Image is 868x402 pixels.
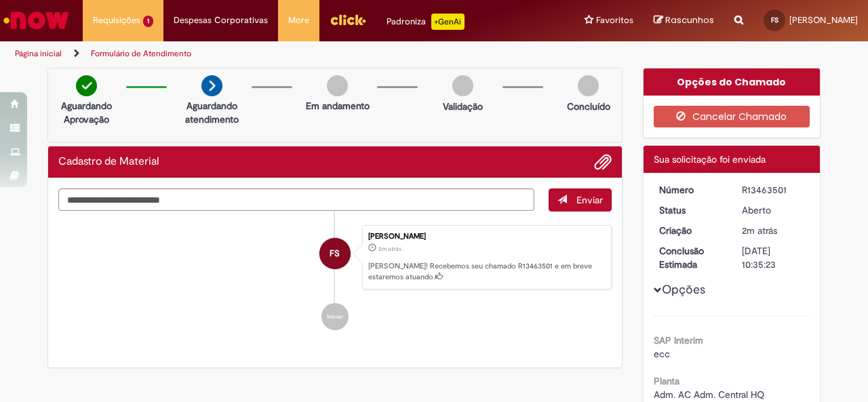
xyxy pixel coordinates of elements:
dt: Número [649,183,732,197]
div: Opções do Chamado [644,68,821,96]
img: img-circle-grey.png [452,75,473,96]
div: Aberto [742,203,805,217]
div: Padroniza [387,14,465,30]
button: Enviar [549,188,612,212]
span: [PERSON_NAME] [789,14,858,26]
span: Requisições [93,14,140,27]
p: +GenAi [431,14,465,30]
span: ecc [654,348,670,360]
div: R13463501 [742,183,805,197]
b: SAP Interim [654,334,703,346]
img: click_logo_yellow_360x200.png [330,9,366,30]
dt: Conclusão Estimada [649,244,732,271]
p: Validação [443,100,483,113]
img: arrow-next.png [201,75,222,96]
span: 2m atrás [378,245,401,253]
p: Em andamento [306,99,370,113]
time: 29/08/2025 16:35:16 [378,245,401,253]
img: ServiceNow [1,7,71,34]
div: [PERSON_NAME] [368,233,604,241]
p: Aguardando Aprovação [54,99,119,126]
span: More [288,14,309,27]
p: Concluído [567,100,610,113]
span: FS [771,16,778,24]
img: img-circle-grey.png [578,75,599,96]
button: Cancelar Chamado [654,106,810,127]
a: Formulário de Atendimento [91,48,191,59]
span: Despesas Corporativas [174,14,268,27]
div: [DATE] 10:35:23 [742,244,805,271]
li: Filipe Conceicao Santos [58,225,612,290]
ul: Trilhas de página [10,41,568,66]
div: Filipe Conceicao Santos [319,238,351,269]
ul: Histórico de tíquete [58,212,612,344]
div: 29/08/2025 16:35:16 [742,224,805,237]
span: 1 [143,16,153,27]
a: Página inicial [15,48,62,59]
img: img-circle-grey.png [327,75,348,96]
span: Enviar [576,194,603,206]
span: FS [330,237,340,270]
p: Aguardando atendimento [179,99,245,126]
b: Planta [654,375,679,387]
span: 2m atrás [742,224,777,237]
span: Rascunhos [665,14,714,26]
img: check-circle-green.png [76,75,97,96]
span: Adm. AC Adm. Central HQ [654,388,764,401]
dt: Criação [649,224,732,237]
time: 29/08/2025 16:35:16 [742,224,777,237]
a: Rascunhos [654,14,714,27]
h2: Cadastro de Material Histórico de tíquete [58,156,159,168]
textarea: Digite sua mensagem aqui... [58,188,534,211]
span: Favoritos [596,14,633,27]
button: Adicionar anexos [594,153,612,171]
span: Sua solicitação foi enviada [654,153,766,165]
dt: Status [649,203,732,217]
p: [PERSON_NAME]! Recebemos seu chamado R13463501 e em breve estaremos atuando. [368,261,604,282]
